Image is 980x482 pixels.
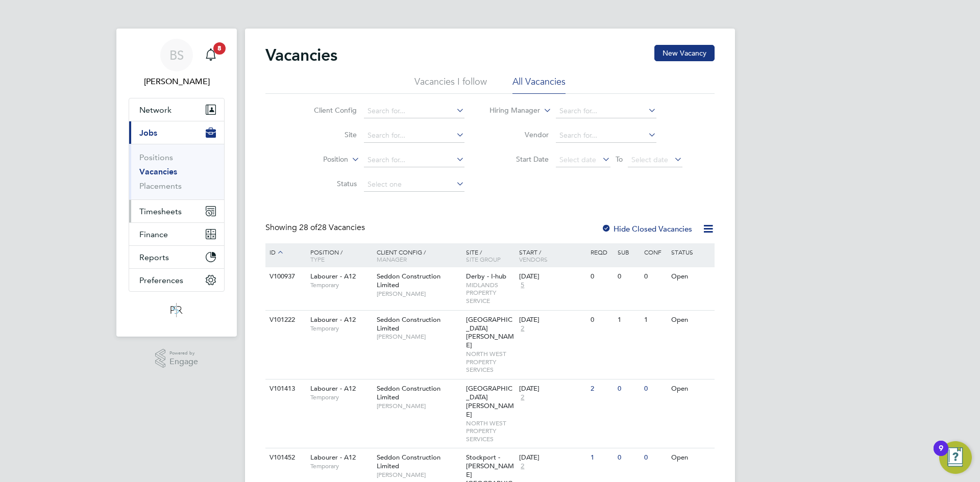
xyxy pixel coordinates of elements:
a: Positions [139,153,173,162]
a: BS[PERSON_NAME] [129,39,225,88]
img: psrsolutions-logo-retina.png [167,302,186,318]
div: Open [669,267,713,286]
label: Hiring Manager [481,106,540,116]
div: Status [669,243,713,261]
div: Showing [265,222,367,233]
div: 1 [642,311,668,329]
span: Labourer - A12 [310,453,356,462]
label: Position [289,155,348,165]
span: Site Group [466,255,501,263]
div: [DATE] [519,453,585,462]
span: [PERSON_NAME] [377,471,461,479]
span: Select date [631,155,668,164]
label: Start Date [490,155,549,164]
span: MIDLANDS PROPERTY SERVICE [466,281,514,305]
div: 0 [642,379,668,398]
div: [DATE] [519,272,585,281]
div: 0 [615,448,642,467]
div: Client Config / [374,243,463,268]
span: To [612,153,626,166]
div: Conf [642,243,668,261]
div: 1 [588,448,615,467]
div: 1 [615,311,642,329]
span: 8 [213,42,226,55]
div: V100937 [267,267,303,286]
span: Beth Seddon [129,75,225,88]
div: V101452 [267,448,303,467]
span: Temporary [310,393,372,401]
nav: Main navigation [116,29,237,337]
button: Reports [129,246,224,268]
span: Seddon Construction Limited [377,315,440,333]
div: 9 [939,448,943,462]
div: Open [669,311,713,329]
div: [DATE] [519,316,585,324]
div: Jobs [129,144,224,199]
span: Preferences [139,275,183,285]
a: Powered byEngage [155,349,199,368]
input: Search for... [556,129,656,143]
li: All Vacancies [512,75,566,94]
h2: Vacancies [265,45,337,65]
input: Search for... [556,104,656,118]
span: Seddon Construction Limited [377,384,440,401]
span: NORTH WEST PROPERTY SERVICES [466,419,514,443]
span: 2 [519,393,526,402]
span: Temporary [310,324,372,333]
span: Derby - I-hub [466,272,506,281]
div: ID [267,243,303,262]
div: 0 [588,267,615,286]
div: 0 [642,448,668,467]
span: Labourer - A12 [310,384,356,393]
span: Vendors [519,255,548,263]
span: [GEOGRAPHIC_DATA][PERSON_NAME] [466,315,514,350]
span: Type [310,255,325,263]
span: [PERSON_NAME] [377,333,461,341]
span: 2 [519,462,526,471]
div: Site / [463,243,517,268]
span: Labourer - A12 [310,315,356,324]
div: [DATE] [519,385,585,393]
label: Vendor [490,130,549,139]
button: Timesheets [129,200,224,222]
label: Hide Closed Vacancies [601,224,692,234]
input: Select one [364,177,464,192]
span: Manager [377,255,407,263]
span: Powered by [169,349,198,358]
li: Vacancies I follow [414,75,487,94]
span: [PERSON_NAME] [377,290,461,298]
div: Open [669,448,713,467]
a: 8 [201,39,221,71]
span: Finance [139,230,168,239]
span: [GEOGRAPHIC_DATA][PERSON_NAME] [466,384,514,419]
div: 0 [615,379,642,398]
span: 2 [519,324,526,333]
button: Finance [129,223,224,245]
span: Select date [559,155,596,164]
div: 0 [615,267,642,286]
button: New Vacancy [654,45,715,61]
div: 0 [642,267,668,286]
div: 0 [588,311,615,329]
div: Position / [303,243,374,268]
label: Status [298,179,357,188]
div: 2 [588,379,615,398]
button: Preferences [129,269,224,291]
div: V101413 [267,379,303,398]
input: Search for... [364,129,464,143]
span: Temporary [310,281,372,289]
span: NORTH WEST PROPERTY SERVICES [466,350,514,374]
span: Seddon Construction Limited [377,272,440,289]
input: Search for... [364,153,464,167]
a: Placements [139,181,182,191]
span: Network [139,105,171,115]
input: Search for... [364,104,464,118]
a: Go to home page [129,302,225,318]
a: Vacancies [139,167,177,176]
span: Temporary [310,462,372,470]
label: Site [298,130,357,139]
button: Network [129,98,224,121]
span: BS [169,48,184,62]
span: Seddon Construction Limited [377,453,440,470]
div: Sub [615,243,642,261]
